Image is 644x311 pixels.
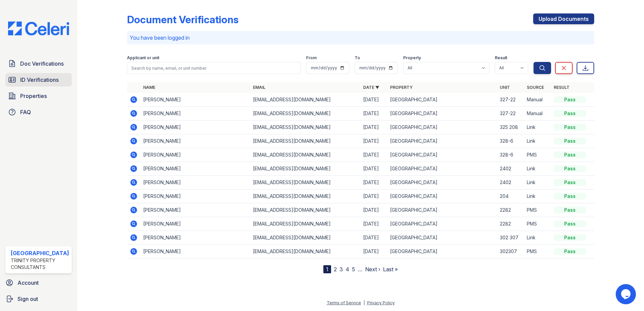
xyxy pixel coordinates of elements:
a: Name [143,85,155,90]
td: PMS [524,148,551,162]
td: [PERSON_NAME] [140,203,251,217]
td: [DATE] [360,189,387,203]
td: [PERSON_NAME] [140,120,251,134]
a: FAQ [5,105,72,119]
td: [DATE] [360,134,387,148]
td: [DATE] [360,107,387,120]
a: 5 [352,266,355,273]
a: Next › [365,266,380,273]
td: 328-6 [497,148,524,162]
td: Link [524,176,551,189]
td: Manual [524,93,551,107]
td: [PERSON_NAME] [140,245,251,258]
div: Pass [554,220,586,227]
div: Pass [554,207,586,213]
div: [GEOGRAPHIC_DATA] [11,249,69,257]
div: | [363,300,365,305]
td: [PERSON_NAME] [140,176,251,189]
td: 204 [497,189,524,203]
a: Unit [500,85,510,90]
a: Property [390,85,413,90]
td: [GEOGRAPHIC_DATA] [387,93,497,107]
div: Pass [554,193,586,200]
td: [PERSON_NAME] [140,134,251,148]
div: Pass [554,151,586,158]
td: [GEOGRAPHIC_DATA] [387,245,497,258]
td: [PERSON_NAME] [140,189,251,203]
td: PMS [524,203,551,217]
td: [DATE] [360,231,387,245]
div: Pass [554,138,586,144]
td: [PERSON_NAME] [140,107,251,120]
div: Pass [554,179,586,186]
td: [GEOGRAPHIC_DATA] [387,134,497,148]
td: [PERSON_NAME] [140,93,251,107]
td: Link [524,162,551,176]
td: [GEOGRAPHIC_DATA] [387,203,497,217]
p: You have been logged in [130,34,592,42]
a: 3 [340,266,343,273]
a: Doc Verifications [5,57,72,70]
td: [PERSON_NAME] [140,162,251,176]
td: Manual [524,107,551,120]
td: [GEOGRAPHIC_DATA] [387,120,497,134]
td: Link [524,134,551,148]
a: 2 [334,266,337,273]
td: [DATE] [360,245,387,258]
td: 327-22 [497,93,524,107]
span: Properties [20,92,47,100]
a: Privacy Policy [367,300,395,305]
label: Property [403,55,421,61]
iframe: chat widget [616,284,637,304]
td: [DATE] [360,176,387,189]
td: [PERSON_NAME] [140,148,251,162]
label: From [306,55,317,61]
div: Pass [554,124,586,131]
td: [DATE] [360,148,387,162]
td: [DATE] [360,162,387,176]
a: Result [554,85,570,90]
td: Link [524,120,551,134]
td: [EMAIL_ADDRESS][DOMAIN_NAME] [250,148,360,162]
a: Account [3,276,74,289]
div: Pass [554,248,586,255]
a: Last » [383,266,398,273]
td: [GEOGRAPHIC_DATA] [387,217,497,231]
a: Sign out [3,292,74,306]
td: 2282 [497,203,524,217]
div: Pass [554,234,586,241]
label: Applicant or unit [127,55,159,61]
td: [GEOGRAPHIC_DATA] [387,231,497,245]
td: [PERSON_NAME] [140,217,251,231]
td: [EMAIL_ADDRESS][DOMAIN_NAME] [250,93,360,107]
td: [GEOGRAPHIC_DATA] [387,148,497,162]
a: Terms of Service [327,300,361,305]
td: Link [524,231,551,245]
td: 327-22 [497,107,524,120]
span: FAQ [20,108,31,116]
td: [DATE] [360,93,387,107]
td: 302307 [497,245,524,258]
span: Sign out [18,295,38,303]
a: Upload Documents [533,13,594,24]
span: … [358,265,362,273]
td: [EMAIL_ADDRESS][DOMAIN_NAME] [250,120,360,134]
td: [EMAIL_ADDRESS][DOMAIN_NAME] [250,189,360,203]
a: 4 [346,266,349,273]
label: To [355,55,360,61]
td: [DATE] [360,217,387,231]
td: PMS [524,245,551,258]
a: Email [253,85,265,90]
td: [GEOGRAPHIC_DATA] [387,176,497,189]
td: [DATE] [360,120,387,134]
td: [DATE] [360,203,387,217]
a: ID Verifications [5,73,72,87]
td: 328-6 [497,134,524,148]
a: Source [527,85,544,90]
td: [PERSON_NAME] [140,231,251,245]
td: [GEOGRAPHIC_DATA] [387,189,497,203]
input: Search by name, email, or unit number [127,62,301,74]
td: [EMAIL_ADDRESS][DOMAIN_NAME] [250,203,360,217]
div: Pass [554,96,586,103]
